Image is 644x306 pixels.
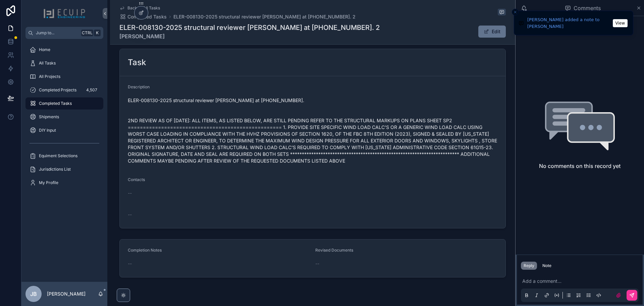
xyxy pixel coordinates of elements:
a: Completed Tasks [25,97,103,110]
span: Completed Projects [39,87,76,93]
span: Completion Notes [128,248,162,253]
span: Contacts [128,177,145,182]
a: DIY Input [25,124,103,136]
a: Shipments [25,111,103,123]
span: Equiment Selections [39,153,77,159]
a: Jurisdictions List [25,163,103,175]
span: -- [128,260,132,267]
span: Shipments [39,114,59,120]
h2: No comments on this record yet [539,162,621,170]
a: Completed Tasks [119,13,167,20]
span: DIY Input [39,128,56,133]
span: My Profile [39,180,58,185]
a: Back to All Tasks [119,5,160,11]
h1: ELER-008130-2025 structural reviewer [PERSON_NAME] at [PHONE_NUMBER]. 2 [119,23,380,32]
div: 4,507 [84,86,99,94]
span: JB [30,290,37,298]
span: Ctrl [81,30,93,36]
div: scrollable content [21,39,107,198]
div: Note [542,263,551,268]
span: Jump to... [36,30,78,36]
a: Completed Projects4,507 [25,84,103,96]
span: ELER-008130-2025 structural reviewer [PERSON_NAME] at [PHONE_NUMBER]. 2ND REVIEW AS OF [DATE]: AL... [128,97,497,164]
img: App logo [43,8,86,19]
span: Comments [574,4,601,12]
span: Description [128,84,150,89]
button: View [613,19,628,27]
span: K [95,30,100,36]
button: Close toast [512,9,519,15]
a: Equiment Selections [25,150,103,162]
span: Back to All Tasks [127,5,160,11]
a: All Tasks [25,57,103,69]
button: Jump to...CtrlK [25,27,103,39]
span: Home [39,47,50,52]
a: ELER-008130-2025 structural reviewer [PERSON_NAME] at [PHONE_NUMBER]. 2 [173,13,356,20]
button: Note [540,262,554,270]
button: Edit [478,26,506,38]
span: Jurisdictions List [39,167,71,172]
span: All Tasks [39,60,56,66]
a: My Profile [25,177,103,189]
a: All Projects [25,71,103,83]
span: -- [128,190,132,196]
a: Home [25,44,103,56]
span: -- [315,260,319,267]
span: Completed Tasks [127,13,167,20]
span: Completed Tasks [39,101,72,106]
h2: Task [128,57,146,68]
strong: [PERSON_NAME] [119,32,380,40]
span: -- [128,211,132,218]
div: [PERSON_NAME] added a note to [PERSON_NAME] [527,16,611,30]
span: Revised Documents [315,248,353,253]
img: Notification icon [519,19,524,27]
p: [PERSON_NAME] [47,291,86,297]
button: Reply [521,262,537,270]
span: All Projects [39,74,60,79]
